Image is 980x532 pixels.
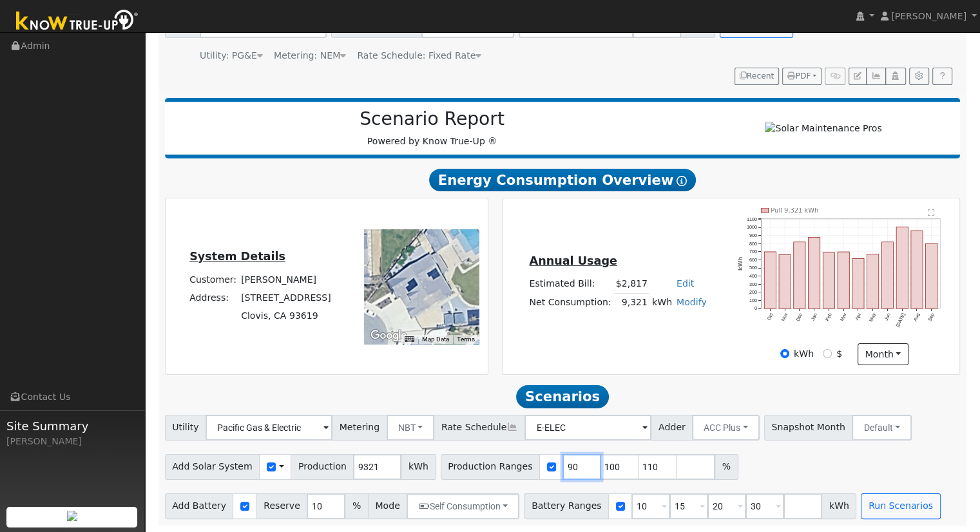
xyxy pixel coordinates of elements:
button: Map Data [422,335,449,344]
a: Edit [677,278,694,289]
text: Mar [840,312,849,322]
span: kWh [821,493,856,519]
rect: onclick="" [809,237,820,309]
div: [PERSON_NAME] [6,435,138,448]
img: retrieve [67,511,77,521]
span: [PERSON_NAME] [891,11,966,21]
a: Help Link [932,68,952,86]
td: [PERSON_NAME] [239,271,334,289]
td: [STREET_ADDRESS] [239,289,334,307]
button: Edit User [849,68,867,86]
text: Nov [780,312,789,322]
text: 700 [749,249,757,254]
rect: onclick="" [779,254,791,309]
img: Solar Maintenance Pros [765,122,881,135]
td: Address: [187,289,239,307]
a: Terms (opens in new tab) [457,336,475,343]
text: Dec [795,312,804,322]
text: Apr [854,312,863,321]
text: 500 [749,265,757,271]
i: Show Help [677,176,687,186]
u: System Details [189,250,285,263]
span: PDF [787,71,811,81]
td: 9,321 [613,293,649,312]
text: May [869,312,878,323]
text:  [928,209,936,216]
span: Snapshot Month [764,415,853,441]
label: kWh [794,347,814,361]
text: 1100 [747,216,757,222]
td: kWh [649,293,674,312]
td: Clovis, CA 93619 [239,307,334,325]
text: Feb [825,312,833,322]
text: 900 [749,233,757,238]
a: Open this area in Google Maps (opens a new window) [367,327,410,344]
button: NBT [387,415,435,441]
span: Alias: None [357,50,481,61]
div: Metering: NEM [274,49,346,62]
span: Add Battery [165,493,234,519]
span: Add Solar System [165,454,260,480]
img: Google [367,327,410,344]
rect: onclick="" [838,252,850,309]
td: Estimated Bill: [527,275,613,294]
input: kWh [780,349,789,358]
span: Adder [651,415,693,441]
span: Battery Ranges [524,493,609,519]
rect: onclick="" [867,254,879,309]
button: ACC Plus [692,415,760,441]
span: Site Summary [6,417,138,435]
div: Utility: PG&E [200,49,263,62]
span: % [715,454,738,480]
span: Production Ranges [441,454,540,480]
td: Customer: [187,271,239,289]
text: 600 [749,257,757,263]
text: 800 [749,240,757,246]
button: Settings [909,68,929,86]
label: $ [836,347,842,361]
rect: onclick="" [823,252,835,309]
text: 100 [749,298,757,303]
text: Jun [884,312,892,322]
input: Select a Utility [206,415,332,441]
div: Powered by Know True-Up ® [171,108,693,148]
rect: onclick="" [927,243,938,309]
h2: Scenario Report [178,108,686,130]
button: Self Consumption [407,493,519,519]
rect: onclick="" [897,227,908,309]
span: kWh [401,454,436,480]
text: Sep [928,312,937,323]
button: Run Scenarios [861,493,940,519]
input: Select a Rate Schedule [524,415,651,441]
text: [DATE] [896,312,907,328]
rect: onclick="" [764,252,776,309]
text: 400 [749,273,757,279]
text: 0 [754,305,757,311]
rect: onclick="" [853,258,865,309]
img: Know True-Up [10,7,145,36]
span: Metering [332,415,387,441]
td: $2,817 [613,275,649,294]
button: PDF [782,68,821,86]
span: Reserve [256,493,308,519]
td: Net Consumption: [527,293,613,312]
text: Jan [810,312,818,322]
a: Modify [677,297,707,307]
span: Utility [165,415,207,441]
button: Default [852,415,912,441]
rect: onclick="" [794,242,805,309]
text: 300 [749,281,757,287]
span: Mode [368,493,407,519]
span: % [345,493,368,519]
rect: onclick="" [882,242,894,309]
text: Oct [766,312,774,321]
button: Keyboard shortcuts [405,335,414,344]
span: Scenarios [516,385,608,408]
span: Rate Schedule [434,415,525,441]
button: Recent [735,68,780,86]
text: 200 [749,289,757,295]
text: Pull 9,321 kWh [771,207,819,214]
button: Login As [885,68,905,86]
button: month [858,343,908,365]
text: kWh [738,256,744,271]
